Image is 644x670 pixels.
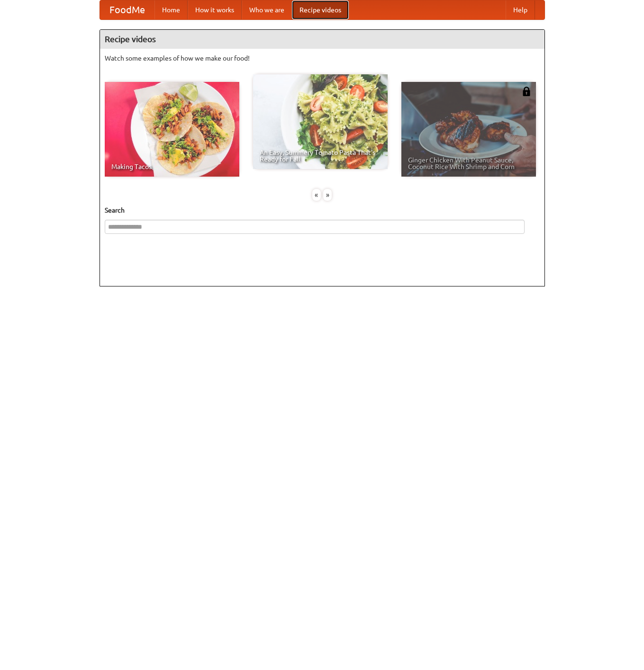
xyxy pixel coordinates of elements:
a: How it works [188,0,242,19]
div: » [323,189,332,201]
a: Making Tacos [105,82,239,177]
p: Watch some examples of how we make our food! [105,54,540,63]
a: FoodMe [100,0,154,19]
span: Making Tacos [111,163,233,170]
a: Recipe videos [292,0,349,19]
div: « [312,189,321,201]
a: An Easy, Summery Tomato Pasta That's Ready for Fall [253,74,388,169]
a: Home [154,0,188,19]
span: An Easy, Summery Tomato Pasta That's Ready for Fall [260,149,381,162]
h5: Search [105,205,540,215]
a: Help [506,0,535,19]
a: Who we are [242,0,292,19]
h4: Recipe videos [100,30,544,49]
img: 483408.png [522,87,531,96]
